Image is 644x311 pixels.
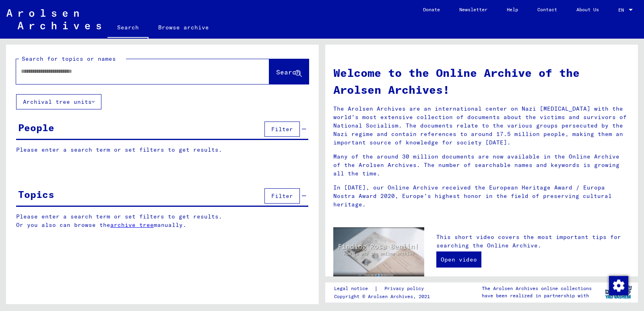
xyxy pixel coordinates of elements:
p: have been realized in partnership with [482,292,592,299]
button: Archival tree units [16,94,101,109]
div: | [334,284,433,293]
p: The Arolsen Archives online collections [482,285,592,292]
img: video.jpg [333,227,424,277]
p: The Arolsen Archives are an international center on Nazi [MEDICAL_DATA] with the world’s most ext... [333,105,630,147]
a: archive tree [110,221,154,229]
span: EN [618,7,627,13]
button: Filter [264,122,300,137]
p: Please enter a search term or set filters to get results. [16,146,308,154]
a: Search [107,18,149,39]
p: This short video covers the most important tips for searching the Online Archive. [436,233,630,250]
a: Browse archive [149,18,219,37]
p: Many of the around 30 million documents are now available in the Online Archive of the Arolsen Ar... [333,152,630,178]
h1: Welcome to the Online Archive of the Arolsen Archives! [333,64,630,98]
button: Search [269,59,309,84]
p: In [DATE], our Online Archive received the European Heritage Award / Europa Nostra Award 2020, Eu... [333,183,630,209]
a: Privacy policy [378,284,433,293]
img: Change consent [609,276,628,295]
span: Filter [271,126,293,133]
mat-label: Search for topics or names [22,55,116,62]
button: Filter [264,188,300,204]
img: Arolsen_neg.svg [6,9,101,29]
div: People [18,120,54,135]
div: Topics [18,187,54,202]
span: Search [276,68,300,76]
img: yv_logo.png [603,282,634,302]
a: Legal notice [334,284,374,293]
a: Open video [436,251,481,268]
span: Filter [271,192,293,200]
p: Copyright © Arolsen Archives, 2021 [334,293,433,300]
p: Please enter a search term or set filters to get results. Or you also can browse the manually. [16,212,309,229]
